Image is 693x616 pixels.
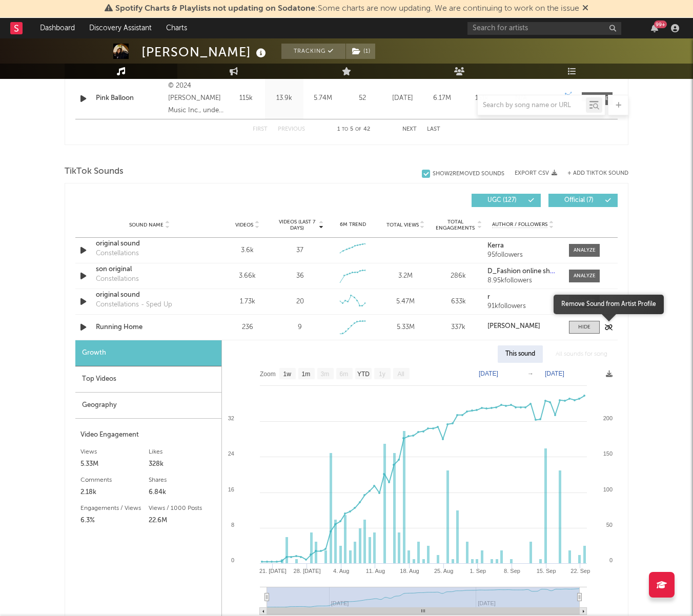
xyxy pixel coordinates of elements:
[487,242,559,250] a: Kerra
[228,415,234,421] text: 32
[276,219,318,231] span: Videos (last 7 days)
[487,277,559,284] div: 8.95k followers
[96,300,172,310] div: Constellations - Sped Up
[345,44,376,59] span: ( 1 )
[129,222,164,228] span: Sound Name
[231,557,234,563] text: 0
[425,93,459,104] div: 6.17M
[355,127,361,132] span: of
[487,294,559,301] a: r
[149,474,217,486] div: Shares
[487,294,490,300] strong: r
[333,568,349,574] text: 4. Aug
[470,568,486,574] text: 1. Sep
[557,171,628,176] button: + Add TikTok Sound
[75,340,221,366] div: Growth
[149,515,217,527] div: 22.6M
[296,297,304,307] div: 20
[223,271,271,281] div: 3.66k
[548,345,615,363] div: All sounds for song
[325,124,382,136] div: 1 5 42
[96,239,203,249] a: original sound
[159,18,194,38] a: Charts
[281,44,345,59] button: Tracking
[487,242,504,249] strong: Kerra
[435,219,476,231] span: Total Engagements
[609,557,613,563] text: 0
[567,171,628,176] button: + Add TikTok Sound
[379,371,385,378] text: 1y
[382,297,430,307] div: 5.47M
[504,93,538,104] div: N/A
[435,322,482,333] div: 337k
[229,93,262,104] div: 115k
[487,323,559,330] a: [PERSON_NAME]
[278,127,305,132] button: Previous
[492,221,547,228] span: Author / Followers
[115,5,315,13] span: Spotify Charts & Playlists not updating on Sodatone
[478,197,525,203] span: UGC ( 127 )
[223,245,271,256] div: 3.6k
[357,371,370,378] text: YTD
[427,127,440,132] button: Last
[115,5,579,13] span: : Some charts are now updating. We are continuing to work on the issue
[80,458,149,470] div: 5.33M
[504,568,520,574] text: 8. Sep
[548,194,618,207] button: Official(7)
[603,486,613,492] text: 100
[96,93,163,104] a: Pink Balloon
[537,568,556,574] text: 15. Sep
[96,264,203,275] a: son original
[228,486,234,492] text: 16
[65,166,124,178] span: TikTok Sounds
[487,252,559,259] div: 95 followers
[302,371,311,378] text: 1m
[472,194,541,207] button: UGC(127)
[397,371,404,378] text: All
[386,222,419,228] span: Total Views
[487,268,591,275] strong: D_Fashion online shop📦🛍️👗👖
[434,568,453,574] text: 25. Aug
[306,93,339,104] div: 5.74M
[80,446,149,458] div: Views
[582,5,588,13] span: Dismiss
[321,371,330,378] text: 3m
[235,222,253,228] span: Videos
[96,290,203,300] a: original sound
[149,486,217,499] div: 6.84k
[228,450,234,457] text: 24
[527,370,534,377] text: →
[366,568,385,574] text: 11. Aug
[80,474,149,486] div: Comments
[340,371,349,378] text: 6m
[80,515,149,527] div: 6.3%
[294,568,321,574] text: 28. [DATE]
[96,274,139,284] div: Constellations
[80,429,216,441] div: Video Engagement
[487,323,540,330] strong: [PERSON_NAME]
[555,197,602,203] span: Official ( 7 )
[545,370,564,377] text: [DATE]
[385,93,420,104] div: [DATE]
[603,415,613,421] text: 200
[259,568,287,574] text: 21. [DATE]
[298,322,302,333] div: 9
[382,322,430,333] div: 5.33M
[149,458,217,470] div: 328k
[479,370,498,377] text: [DATE]
[80,502,149,515] div: Engagements / Views
[382,271,430,281] div: 3.2M
[268,93,301,104] div: 13.9k
[467,22,621,35] input: Search for artists
[283,371,292,378] text: 1w
[570,568,590,574] text: 22. Sep
[487,268,559,275] a: D_Fashion online shop📦🛍️👗👖
[96,322,203,333] div: Running Home
[96,249,139,259] div: Constellations
[478,101,586,110] input: Search by song name or URL
[435,271,482,281] div: 286k
[223,322,271,333] div: 236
